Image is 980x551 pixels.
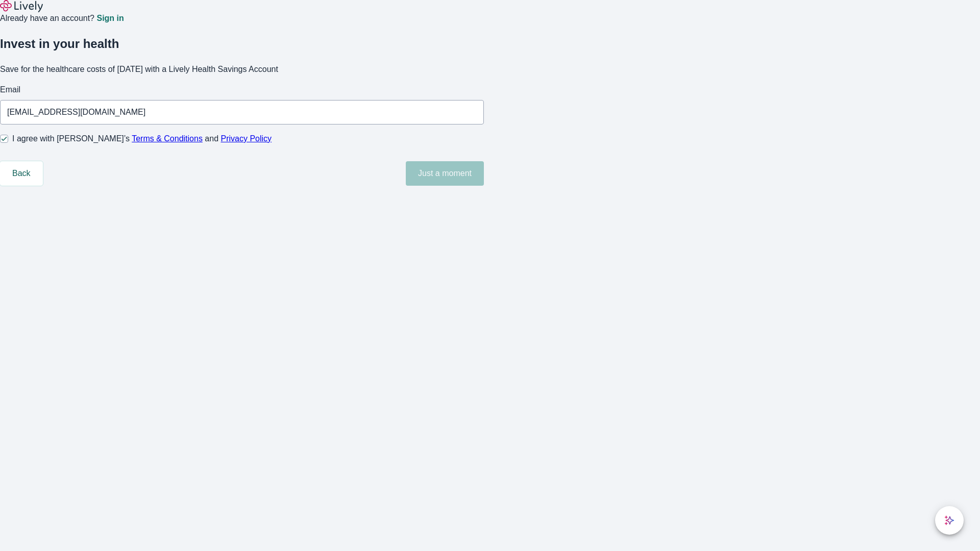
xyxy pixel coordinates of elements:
a: Sign in [96,14,124,22]
button: chat [935,506,964,535]
a: Terms & Conditions [132,134,203,143]
span: I agree with [PERSON_NAME]’s and [12,133,272,145]
a: Privacy Policy [221,134,272,143]
svg: Lively AI Assistant [944,515,954,525]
